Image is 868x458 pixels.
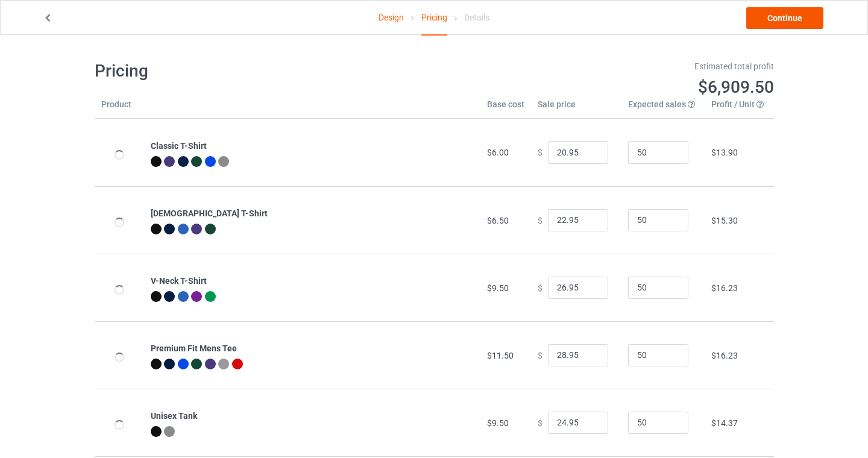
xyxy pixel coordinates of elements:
span: $16.23 [711,351,738,360]
th: Sale price [531,98,621,119]
span: $9.50 [487,418,509,428]
b: Unisex Tank [151,411,197,421]
span: $11.50 [487,351,514,360]
th: Profit / Unit [705,98,773,119]
span: $ [538,283,542,292]
div: Details [464,1,489,34]
span: $15.30 [711,216,738,225]
span: $ [538,418,542,427]
span: $9.50 [487,283,509,293]
b: [DEMOGRAPHIC_DATA] T-Shirt [151,209,268,218]
img: heather_texture.png [164,426,175,437]
span: $6.00 [487,148,509,157]
div: Estimated total profit [442,60,774,72]
img: heather_texture.png [218,359,229,369]
b: V-Neck T-Shirt [151,276,207,286]
th: Expected sales [621,98,705,119]
th: Base cost [480,98,531,119]
img: heather_texture.png [218,156,229,167]
span: $ [538,148,542,157]
h1: Pricing [95,60,426,82]
a: Design [379,1,404,34]
a: Continue [746,7,823,29]
span: $6.50 [487,216,509,225]
span: $6,909.50 [698,77,774,97]
th: Product [95,98,144,119]
span: $ [538,350,542,360]
b: Classic T-Shirt [151,141,207,151]
span: $ [538,215,542,225]
span: $16.23 [711,283,738,293]
div: Pricing [421,1,447,36]
b: Premium Fit Mens Tee [151,343,237,353]
span: $13.90 [711,148,738,157]
span: $14.37 [711,418,738,428]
